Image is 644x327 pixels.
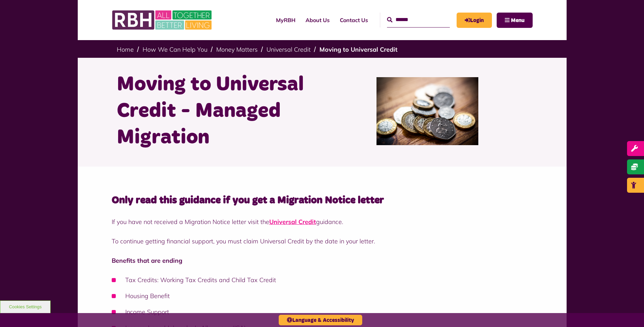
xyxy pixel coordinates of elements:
input: Search [387,13,450,27]
p: If you have not received a Migration Notice letter visit the guidance. [112,217,533,226]
li: Income Support [112,307,533,316]
a: Universal Credit [269,218,316,226]
iframe: Netcall Web Assistant for live chat [613,296,644,327]
a: How We Can Help You [143,46,207,53]
button: Navigation [497,13,533,28]
li: Tax Credits: Working Tax Credits and Child Tax Credit [112,275,533,285]
a: Home [117,46,134,53]
button: Language & Accessibility [279,315,362,325]
p: To continue getting financial support, you must claim Universal Credit by the date in your letter. [112,237,533,246]
img: Money 2 [376,77,478,145]
span: Menu [511,18,525,23]
a: Money Matters [216,46,258,53]
strong: Benefits that are ending [112,257,182,264]
h1: Moving to Universal Credit - Managed Migration [117,71,317,151]
a: Universal Credit [266,46,311,53]
a: About Us [300,11,335,29]
li: Housing Benefit [112,291,533,300]
img: RBH [112,7,214,33]
strong: Only read this guidance if you get a Migration Notice letter [112,195,384,205]
a: Contact Us [335,11,373,29]
a: MyRBH [271,11,300,29]
a: MyRBH [457,13,492,28]
a: Moving to Universal Credit [319,46,398,53]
